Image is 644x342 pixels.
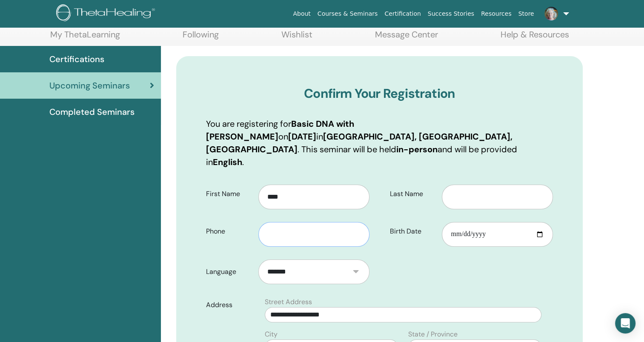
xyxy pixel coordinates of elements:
[265,297,312,307] label: Street Address
[24,14,42,20] div: v 4.0.25
[14,22,20,29] img: website_grey.svg
[23,49,30,56] img: tab_domain_overview_orange.svg
[289,6,314,22] a: About
[56,4,158,23] img: logo.png
[94,50,143,56] div: Keywords by Traffic
[206,86,553,101] h3: Confirm Your Registration
[213,157,242,168] b: English
[615,313,635,333] div: Open Intercom Messenger
[515,6,538,22] a: Store
[424,6,478,22] a: Success Stories
[14,14,20,20] img: logo_orange.svg
[478,6,515,22] a: Resources
[49,105,135,118] span: Completed Seminars
[281,29,312,46] a: Wishlist
[183,29,219,46] a: Following
[501,29,569,46] a: Help & Resources
[206,131,512,155] b: [GEOGRAPHIC_DATA], [GEOGRAPHIC_DATA], [GEOGRAPHIC_DATA]
[314,6,381,22] a: Courses & Seminars
[384,223,442,239] label: Birth Date
[85,49,92,56] img: tab_keywords_by_traffic_grey.svg
[381,6,424,22] a: Certification
[384,186,442,202] label: Last Name
[206,117,553,168] p: You are registering for on in . This seminar will be held and will be provided in .
[265,329,278,339] label: City
[544,7,558,20] img: default.jpg
[288,131,316,142] b: [DATE]
[200,186,258,202] label: First Name
[49,53,104,66] span: Certifications
[396,144,438,155] b: in-person
[22,22,94,29] div: Domain: [DOMAIN_NAME]
[200,264,258,280] label: Language
[49,79,130,92] span: Upcoming Seminars
[32,50,76,56] div: Domain Overview
[375,29,438,46] a: Message Center
[408,329,458,339] label: State / Province
[200,297,260,313] label: Address
[50,29,120,46] a: My ThetaLearning
[200,223,258,239] label: Phone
